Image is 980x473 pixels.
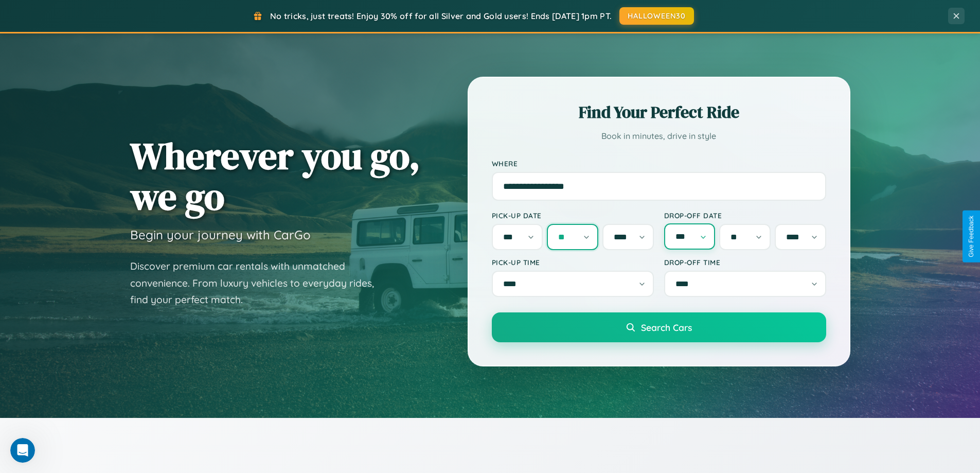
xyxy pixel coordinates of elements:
h1: Wherever you go, we go [130,135,420,217]
label: Drop-off Date [664,211,826,220]
div: Give Feedback [968,216,975,257]
button: Search Cars [492,312,826,342]
label: Where [492,159,826,168]
iframe: Intercom live chat [10,438,35,463]
label: Pick-up Date [492,211,654,220]
h3: Begin your journey with CarGo [130,227,311,242]
span: Search Cars [641,322,692,333]
label: Drop-off Time [664,258,826,267]
p: Book in minutes, drive in style [492,129,826,144]
button: HALLOWEEN30 [619,7,694,25]
p: Discover premium car rentals with unmatched convenience. From luxury vehicles to everyday rides, ... [130,258,387,308]
h2: Find Your Perfect Ride [492,101,826,124]
span: No tricks, just treats! Enjoy 30% off for all Silver and Gold users! Ends [DATE] 1pm PT. [270,11,612,21]
label: Pick-up Time [492,258,654,267]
